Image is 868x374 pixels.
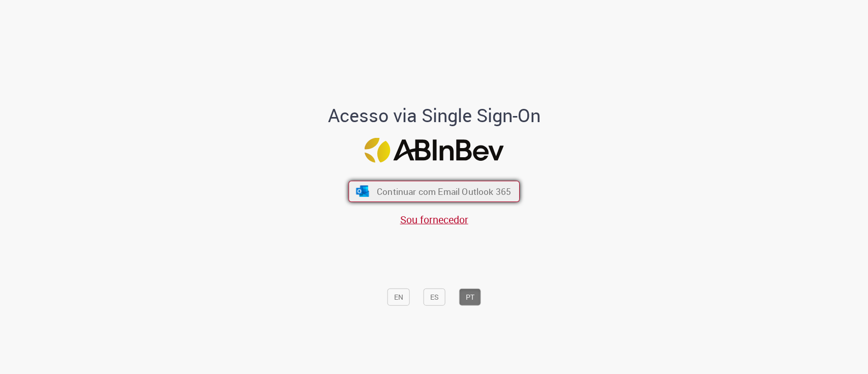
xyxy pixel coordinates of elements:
[293,105,575,126] h1: Acesso via Single Sign-On
[365,138,504,163] img: Logo ABInBev
[377,185,511,197] span: Continuar com Email Outlook 365
[459,289,481,306] button: PT
[355,186,370,197] img: ícone Azure/Microsoft 360
[387,289,410,306] button: EN
[348,181,520,202] button: ícone Azure/Microsoft 360 Continuar com Email Outlook 365
[400,213,468,226] a: Sou fornecedor
[424,289,445,306] button: ES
